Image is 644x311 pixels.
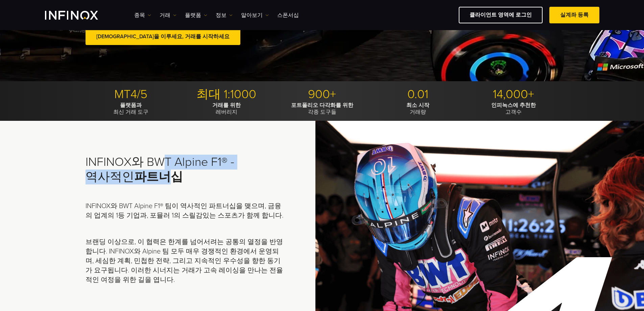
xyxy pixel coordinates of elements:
a: INFINOX Logo [45,11,114,20]
a: 플랫폼 [185,11,207,19]
a: 거래 [160,11,176,19]
p: INFINOX와 BWT Alpine F1® 팀이 역사적인 파트너십을 맺으며, 금융의 업계의 1등 기업과, 포뮬러 1의 스릴감있는 스포츠가 함께 합니다. [86,201,284,220]
a: 스폰서십 [277,11,299,19]
a: 정보 [216,11,233,19]
a: [DEMOGRAPHIC_DATA]을 이루세요, 거래를 시작하세요 [86,28,240,45]
a: 종목 [134,11,151,19]
a: 클라이언트 영역에 로그인 [459,7,543,23]
strong: 파트너십 [134,170,183,184]
h2: INFINOX와 BWT Alpine F1® - 역사적인 [86,155,238,184]
p: 브랜딩 이상으로, 이 협력은 한계를 넘어서려는 공통의 열정을 반영합니다. INFINOX와 Alpine 팀 모두 매우 경쟁적인 환경에서 운영되며, 세심한 계획, 민첩한 전략, ... [86,237,284,285]
a: 실계좌 등록 [549,7,599,23]
a: 알아보기 [241,11,269,19]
